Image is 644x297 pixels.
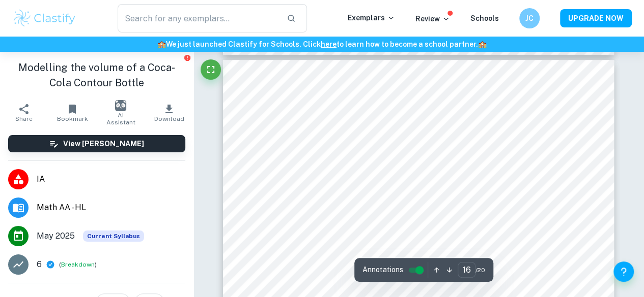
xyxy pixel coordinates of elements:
[83,230,144,242] div: This exemplar is based on the current syllabus. Feel free to refer to it for inspiration/ideas wh...
[115,100,126,111] img: AI Assistant
[103,112,139,126] span: AI Assistant
[37,173,185,185] span: IA
[8,60,185,90] h1: Modelling the volume of a Coca-Cola Contour Bottle
[321,40,337,48] a: here
[12,8,77,28] img: Clastify logo
[362,265,403,275] span: Annotations
[613,261,634,282] button: Help and Feedback
[63,138,144,149] h6: View [PERSON_NAME]
[15,115,33,122] span: Share
[184,54,191,61] button: Report issue
[560,9,632,27] button: UPGRADE NOW
[59,260,97,270] span: ( )
[61,260,95,269] button: Breakdown
[2,39,642,50] h6: We just launched Clastify for Schools. Click to learn how to become a school partner.
[37,258,42,271] p: 6
[470,14,499,22] a: Schools
[415,13,450,24] p: Review
[83,230,144,242] span: Current Syllabus
[157,40,166,48] span: 🏫
[48,98,97,127] button: Bookmark
[201,59,221,80] button: Fullscreen
[348,12,395,23] p: Exemplars
[118,4,278,32] input: Search for any exemplars...
[475,266,485,275] span: / 20
[145,98,193,127] button: Download
[37,230,75,242] span: May 2025
[519,8,540,28] button: JC
[154,115,184,122] span: Download
[524,13,536,24] h6: JC
[97,98,145,127] button: AI Assistant
[57,115,88,122] span: Bookmark
[8,135,185,152] button: View [PERSON_NAME]
[478,40,487,48] span: 🏫
[37,202,185,214] span: Math AA - HL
